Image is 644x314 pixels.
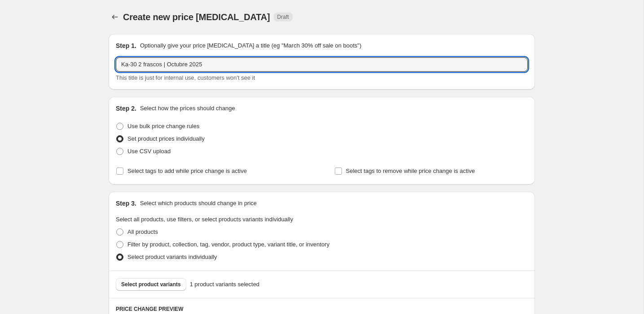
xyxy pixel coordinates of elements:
span: Create new price [MEDICAL_DATA] [123,12,270,22]
p: Select which products should change in price [140,199,257,208]
span: Select product variants [121,281,181,288]
span: This title is just for internal use, customers won't see it [116,74,255,81]
button: Select product variants [116,278,186,291]
span: Select tags to add while price change is active [127,168,247,174]
h6: PRICE CHANGE PREVIEW [116,305,528,313]
h2: Step 3. [116,199,136,208]
h2: Step 1. [116,41,136,50]
span: Use CSV upload [127,148,171,155]
button: Price change jobs [109,11,121,23]
h2: Step 2. [116,104,136,113]
span: Use bulk price change rules [127,123,199,129]
span: Set product prices individually [127,135,205,142]
p: Optionally give your price [MEDICAL_DATA] a title (eg "March 30% off sale on boots") [140,41,361,50]
span: 1 product variants selected [190,280,259,289]
span: Select all products, use filters, or select products variants individually [116,216,293,223]
input: 30% off holiday sale [116,57,528,72]
p: Select how the prices should change [140,104,235,113]
span: Select tags to remove while price change is active [346,168,475,174]
span: Select product variants individually [127,254,217,260]
span: Filter by product, collection, tag, vendor, product type, variant title, or inventory [127,241,329,248]
span: Draft [277,13,289,21]
span: All products [127,228,158,235]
